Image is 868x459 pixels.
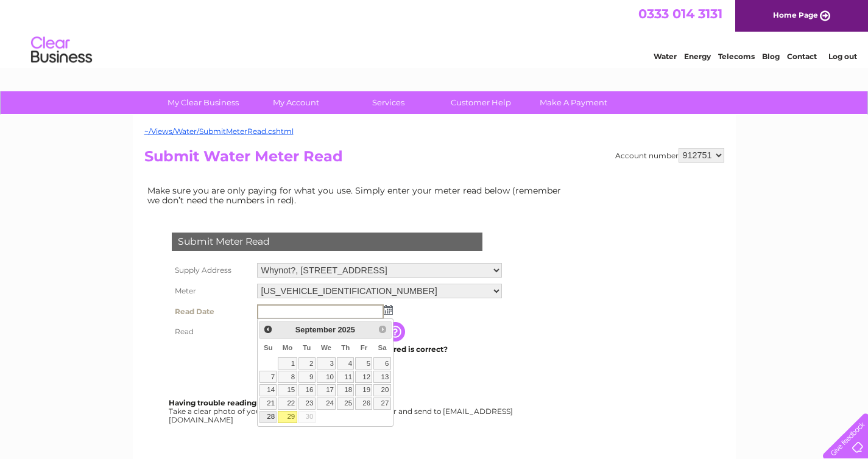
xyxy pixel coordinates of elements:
[264,344,273,351] span: Sunday
[278,357,297,370] a: 1
[298,398,316,410] a: 23
[337,371,354,383] a: 11
[261,323,275,337] a: Prev
[172,233,482,251] div: Submit Meter Read
[259,398,277,410] a: 21
[254,342,505,357] td: Are you sure the read you have entered is correct?
[259,411,277,423] a: 28
[384,305,393,315] img: ...
[337,325,355,334] span: 2025
[378,344,387,351] span: Saturday
[355,384,372,396] a: 19
[298,357,316,370] a: 2
[337,357,354,370] a: 4
[144,183,571,208] td: Make sure you are only paying for what you use. Simply enter your meter read below (remember we d...
[259,384,277,396] a: 14
[278,384,297,396] a: 15
[298,384,316,396] a: 16
[169,260,254,281] th: Supply Address
[338,91,439,114] a: Services
[373,384,390,396] a: 20
[144,148,724,171] h2: Submit Water Meter Read
[303,344,311,351] span: Tuesday
[341,344,350,351] span: Thursday
[169,399,515,424] div: Take a clear photo of your readings, tell us which supply it's for and send to [EMAIL_ADDRESS][DO...
[278,371,297,383] a: 8
[317,384,336,396] a: 17
[638,6,722,21] a: 0333 014 3131
[355,357,372,370] a: 5
[278,411,297,423] a: 29
[30,32,93,69] img: logo.png
[169,398,305,407] b: Having trouble reading your meter?
[828,52,857,61] a: Log out
[523,91,624,114] a: Make A Payment
[259,371,277,383] a: 7
[169,322,254,342] th: Read
[361,344,368,351] span: Friday
[762,52,780,61] a: Blog
[373,371,390,383] a: 13
[317,398,336,410] a: 24
[169,301,254,322] th: Read Date
[337,398,354,410] a: 25
[144,127,294,136] a: ~/Views/Water/SubmitMeterRead.cshtml
[147,7,722,59] div: Clear Business is a trading name of Verastar Limited (registered in [GEOGRAPHIC_DATA] No. 3667643...
[431,91,531,114] a: Customer Help
[684,52,711,61] a: Energy
[245,91,346,114] a: My Account
[317,371,336,383] a: 10
[615,148,724,163] div: Account number
[373,398,390,410] a: 27
[278,398,297,410] a: 22
[317,357,336,370] a: 3
[295,325,336,334] span: September
[386,322,408,342] input: Information
[787,52,817,61] a: Contact
[337,384,354,396] a: 18
[373,357,390,370] a: 6
[718,52,755,61] a: Telecoms
[153,91,253,114] a: My Clear Business
[355,371,372,383] a: 12
[283,344,293,351] span: Monday
[321,344,331,351] span: Wednesday
[298,371,316,383] a: 9
[355,398,372,410] a: 26
[263,324,273,334] span: Prev
[654,52,677,61] a: Water
[169,281,254,301] th: Meter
